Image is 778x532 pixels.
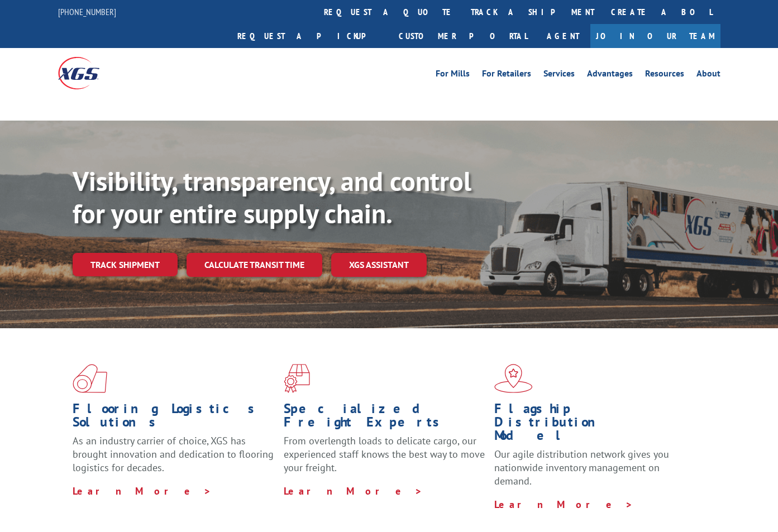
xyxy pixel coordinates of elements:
[187,253,322,277] a: Calculate transit time
[58,6,116,17] a: [PHONE_NUMBER]
[494,448,669,487] span: Our agile distribution network gives you nationwide inventory management on demand.
[229,24,390,48] a: Request a pickup
[543,69,575,82] a: Services
[696,69,720,82] a: About
[590,24,720,48] a: Join Our Team
[587,69,633,82] a: Advantages
[494,498,633,511] a: Learn More >
[331,253,427,277] a: XGS ASSISTANT
[73,434,274,474] span: As an industry carrier of choice, XGS has brought innovation and dedication to flooring logistics...
[482,69,531,82] a: For Retailers
[645,69,684,82] a: Resources
[73,164,471,231] b: Visibility, transparency, and control for your entire supply chain.
[73,485,212,497] a: Learn More >
[284,434,486,484] p: From overlength loads to delicate cargo, our experienced staff knows the best way to move your fr...
[436,69,470,82] a: For Mills
[284,364,310,393] img: xgs-icon-focused-on-flooring-red
[284,402,486,434] h1: Specialized Freight Experts
[494,364,533,393] img: xgs-icon-flagship-distribution-model-red
[73,364,107,393] img: xgs-icon-total-supply-chain-intelligence-red
[73,253,178,276] a: Track shipment
[390,24,536,48] a: Customer Portal
[536,24,590,48] a: Agent
[494,402,697,448] h1: Flagship Distribution Model
[73,402,275,434] h1: Flooring Logistics Solutions
[284,485,423,497] a: Learn More >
